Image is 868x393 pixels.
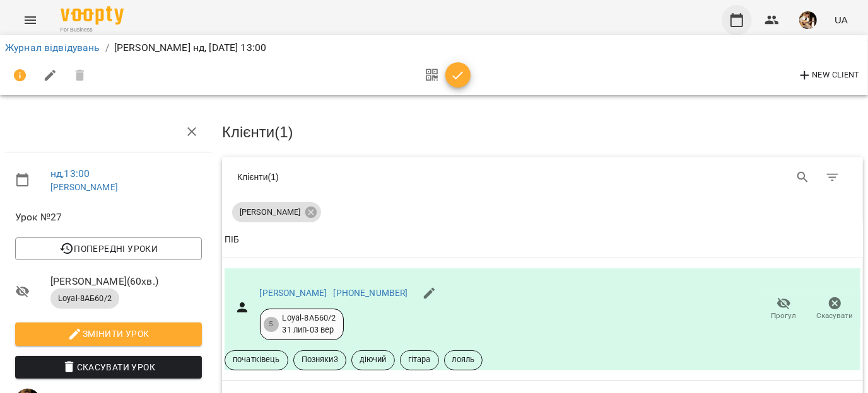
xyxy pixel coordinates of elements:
[225,232,239,248] div: ПІБ
[771,310,797,321] span: Прогул
[788,162,818,193] button: Search
[25,360,192,375] span: Скасувати Урок
[15,356,202,379] button: Скасувати Урок
[225,232,860,248] span: ПІБ
[817,310,853,321] span: Скасувати
[835,13,848,26] span: UA
[237,171,533,183] div: Клієнти ( 1 )
[445,354,483,365] span: лояль
[105,40,109,55] li: /
[61,6,124,25] img: Voopty Logo
[352,354,394,365] span: діючий
[15,210,202,225] span: Урок №27
[830,8,853,31] button: UA
[283,312,336,336] div: Loyal-8АБ60/2 31 лип - 03 вер
[5,42,100,54] a: Журнал відвідувань
[25,241,192,256] span: Попередні уроки
[25,326,192,341] span: Змінити урок
[818,162,848,193] button: Фільтр
[225,232,239,248] div: Sort
[50,274,202,289] span: [PERSON_NAME] ( 60 хв. )
[799,11,817,29] img: 0162ea527a5616b79ea1cf03ccdd73a5.jpg
[232,202,321,222] div: [PERSON_NAME]
[15,237,202,260] button: Попередні уроки
[15,5,45,35] button: Menu
[260,288,327,298] a: [PERSON_NAME]
[15,322,202,345] button: Змінити урок
[114,40,266,55] p: [PERSON_NAME] нд, [DATE] 13:00
[222,124,863,140] h3: Клієнти ( 1 )
[222,157,863,197] div: Table Toolbar
[809,292,860,327] button: Скасувати
[50,293,119,304] span: Loyal-8АБ60/2
[50,168,90,179] a: нд , 13:00
[50,182,118,192] a: [PERSON_NAME]
[797,68,860,83] span: New Client
[264,317,279,332] div: 5
[5,40,863,55] nav: breadcrumb
[333,288,408,298] a: [PHONE_NUMBER]
[758,292,809,327] button: Прогул
[794,65,863,86] button: New Client
[232,207,308,218] span: [PERSON_NAME]
[61,26,124,34] span: For Business
[294,354,346,365] span: Позняки3
[225,354,288,365] span: початківець
[401,354,438,365] span: гітара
